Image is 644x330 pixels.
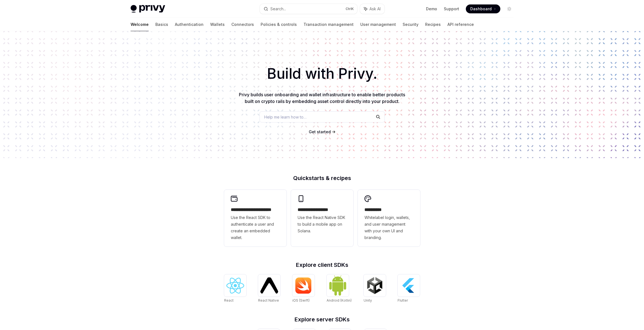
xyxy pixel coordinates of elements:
span: React Native [258,298,279,302]
span: Dashboard [470,6,492,12]
img: iOS (Swift) [295,277,312,294]
a: **** **** **** ***Use the React Native SDK to build a mobile app on Solana. [291,190,353,247]
a: React NativeReact Native [258,274,280,303]
a: Security [403,18,418,31]
a: ReactReact [224,274,246,303]
h2: Explore client SDKs [224,262,420,268]
h2: Explore server SDKs [224,317,420,322]
span: Get started [309,129,331,134]
img: light logo [131,5,165,13]
div: Search... [270,6,286,12]
button: Toggle dark mode [505,4,514,13]
img: React [226,278,244,294]
a: Basics [155,18,168,31]
a: Connectors [231,18,254,31]
a: API reference [447,18,474,31]
a: Android (Kotlin)Android (Kotlin) [327,274,352,303]
a: FlutterFlutter [398,274,420,303]
span: Unity [364,298,372,302]
a: Policies & controls [261,18,297,31]
a: Authentication [175,18,204,31]
span: Use the React Native SDK to build a mobile app on Solana. [298,214,347,234]
a: **** *****Whitelabel login, wallets, and user management with your own UI and branding. [358,190,420,247]
h1: Build with Privy. [9,63,635,85]
a: Dashboard [466,4,500,13]
a: User management [360,18,396,31]
a: iOS (Swift)iOS (Swift) [292,274,315,303]
a: Recipes [425,18,441,31]
h2: Quickstarts & recipes [224,175,420,181]
a: Demo [426,6,437,12]
a: Welcome [131,18,149,31]
button: Ask AI [360,4,385,14]
a: UnityUnity [364,274,386,303]
a: Get started [309,129,331,135]
span: iOS (Swift) [292,298,310,302]
span: Flutter [398,298,408,302]
a: Transaction management [303,18,354,31]
span: Privy builds user onboarding and wallet infrastructure to enable better products built on crypto ... [239,92,405,104]
button: Search...CtrlK [260,4,357,14]
a: Support [444,6,459,12]
span: React [224,298,234,302]
span: Ctrl K [346,7,354,11]
span: Ask AI [369,6,381,12]
img: React Native [260,277,278,293]
span: Android (Kotlin) [327,298,352,302]
a: Wallets [210,18,225,31]
img: Unity [366,277,384,294]
span: Help me learn how to… [264,114,307,120]
span: Whitelabel login, wallets, and user management with your own UI and branding. [364,214,413,241]
img: Android (Kotlin) [329,275,347,296]
img: Flutter [400,277,418,294]
span: Use the React SDK to authenticate a user and create an embedded wallet. [231,214,280,241]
